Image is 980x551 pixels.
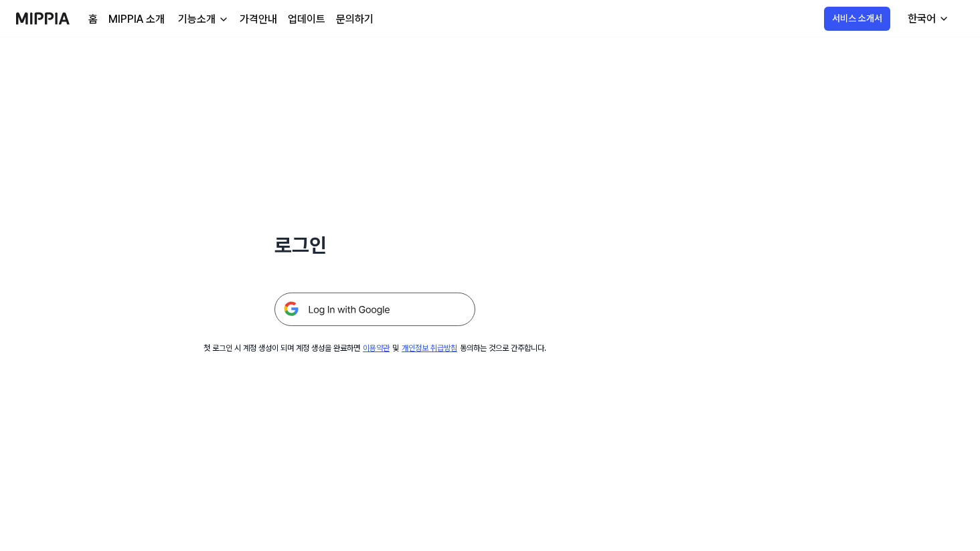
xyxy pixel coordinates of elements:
[218,14,229,25] img: down
[402,343,457,353] a: 개인정보 취급방침
[108,11,165,27] a: MIPPIA 소개
[824,7,890,31] button: 서비스 소개서
[905,11,938,27] div: 한국어
[363,343,390,353] a: 이용약관
[288,11,325,27] a: 업데이트
[336,11,374,27] a: 문의하기
[240,11,277,27] a: 가격안내
[88,11,98,27] a: 홈
[175,11,218,27] div: 기능소개
[274,230,475,260] h1: 로그인
[203,342,546,354] div: 첫 로그인 시 계정 생성이 되며 계정 생성을 완료하면 및 동의하는 것으로 간주합니다.
[274,293,475,326] img: 구글 로그인 버튼
[897,5,957,32] button: 한국어
[175,11,229,27] button: 기능소개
